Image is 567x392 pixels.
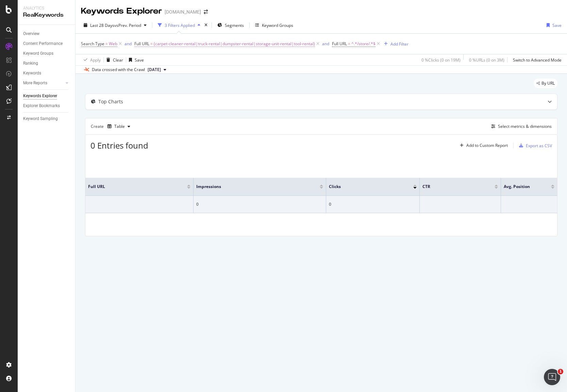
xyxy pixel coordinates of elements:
span: Avg. Position [504,184,541,190]
iframe: Intercom live chat [544,369,560,385]
span: = [348,41,350,47]
div: and [322,41,329,47]
button: 3 Filters Applied [155,20,203,31]
div: 0 [329,201,417,207]
div: More Reports [23,80,47,87]
div: arrow-right-arrow-left [204,10,208,14]
div: Table [114,124,125,129]
span: vs Prev. Period [114,22,141,28]
div: Export as CSV [526,143,552,149]
a: More Reports [23,80,64,87]
span: Impressions [196,184,310,190]
div: Analytics [23,5,70,11]
button: Table [105,121,133,132]
span: 0 Entries found [90,140,148,151]
div: times [203,22,209,29]
span: 1 [558,369,563,374]
div: and [124,41,132,47]
button: Add Filter [381,40,408,48]
span: ^.*/store/.*$ [351,39,376,49]
span: Full URL [134,41,149,47]
div: Keywords Explorer [23,92,57,100]
div: Keyword Groups [262,22,293,28]
div: Explorer Bookmarks [23,102,60,109]
a: Keyword Groups [23,50,70,57]
div: legacy label [534,79,557,88]
button: Save [126,54,144,65]
div: Keyword Groups [23,50,53,57]
div: Keywords Explorer [81,5,162,17]
button: Export as CSV [516,140,552,151]
div: Create [91,121,133,132]
span: (carpet-cleaner-rental|truck-rental|dumpster-rental|storage-unit-rental|tool-rental) [154,39,315,49]
div: [DOMAIN_NAME] [165,8,201,15]
div: Data crossed with the Crawl [92,67,145,73]
a: Keyword Sampling [23,115,70,122]
span: = [105,41,108,47]
div: Add to Custom Report [466,143,508,148]
div: Save [552,22,562,28]
div: 0 [196,201,323,207]
a: Ranking [23,60,70,67]
div: 0 % Clicks ( 0 on 19M ) [421,57,461,63]
span: Web [109,39,117,49]
div: Overview [23,30,39,37]
a: Explorer Bookmarks [23,102,70,109]
button: and [322,40,329,47]
button: Select metrics & dimensions [488,122,552,131]
span: CTR [422,184,484,190]
div: RealKeywords [23,11,70,19]
div: Save [135,57,144,63]
a: Keywords [23,70,70,77]
a: Content Performance [23,40,70,47]
div: Clear [113,57,123,63]
div: Keyword Sampling [23,115,58,122]
div: 3 Filters Applied [165,22,195,28]
div: 0 % URLs ( 0 on 3M ) [469,57,504,63]
a: Keywords Explorer [23,92,70,100]
div: Top Charts [98,98,123,105]
button: and [124,40,132,47]
span: Search Type [81,41,104,47]
div: Add Filter [390,41,408,47]
div: Select metrics & dimensions [498,123,552,129]
span: Last 28 Days [90,22,114,28]
div: Keywords [23,70,41,77]
span: Full URL [332,41,347,47]
button: Segments [215,20,247,31]
span: Full URL [88,184,177,190]
div: Content Performance [23,40,63,47]
span: = [150,41,153,47]
button: Clear [104,54,123,65]
button: Apply [81,54,101,65]
div: Apply [90,57,101,63]
span: 2025 Aug. 25th [148,67,161,73]
span: By URL [541,81,555,85]
div: Ranking [23,60,38,67]
button: [DATE] [145,66,169,74]
button: Last 28 DaysvsPrev. Period [81,20,149,31]
span: Segments [225,22,244,28]
button: Add to Custom Report [457,140,508,151]
button: Save [544,20,562,31]
button: Keyword Groups [252,20,296,31]
button: Switch to Advanced Mode [510,54,562,65]
span: Clicks [329,184,403,190]
div: Switch to Advanced Mode [513,57,562,63]
a: Overview [23,30,70,37]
